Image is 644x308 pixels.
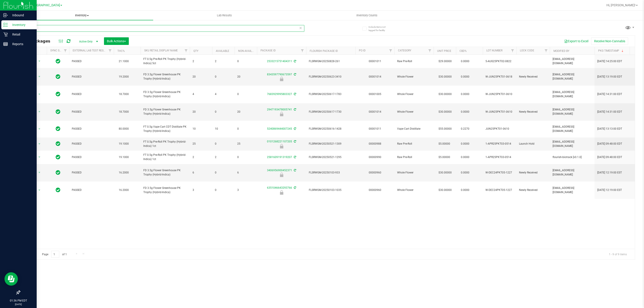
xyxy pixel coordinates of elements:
a: Non-Available [238,49,258,53]
span: Newly Received [519,171,547,175]
span: Bulk Actions [107,39,126,43]
span: 1-APR25PKT03-0514 [485,155,514,159]
inline-svg: Inventory [3,23,8,27]
span: $30.00000 [436,187,454,193]
span: [DATE] 09:48:00 EDT [597,155,622,159]
span: [EMAIL_ADDRESS][DOMAIN_NAME] [553,90,592,99]
span: Sync from Compliance System [293,93,296,96]
a: THC% [117,49,125,53]
a: 3406956900452371 [267,169,292,172]
span: Newly Received [519,110,547,114]
span: 0 [215,171,232,175]
span: In Sync [56,187,60,193]
p: [DATE] [2,303,35,306]
a: 00001011 [369,127,381,130]
span: W-DEC24PKT05-1227 [485,171,514,175]
span: Newly Received [519,188,547,192]
span: [EMAIL_ADDRESS][DOMAIN_NAME] [553,186,592,194]
div: Newly Received [256,173,307,177]
span: 0.0000 [459,109,472,115]
inline-svg: Retail [3,32,8,37]
a: Filter [106,47,114,55]
div: Newly Received [256,190,307,195]
span: FT 0.5g Pre-Roll PK Trophy (Hybrid-Indica) 1ct [143,153,187,161]
span: [EMAIL_ADDRESS][DOMAIN_NAME] [553,72,592,81]
span: select [37,154,42,160]
span: [EMAIL_ADDRESS][DOMAIN_NAME] [553,168,592,177]
p: 01:36 PM EDT [2,299,35,303]
span: Sync from Compliance System [293,73,296,76]
span: select [37,91,42,97]
span: Inventory [11,13,153,17]
a: Sku Retail Display Name [144,49,178,52]
span: [DATE] 12:19:00 EST [597,188,622,192]
span: FLSRWGM-20250103-1035 [309,188,353,192]
span: $29.00000 [436,58,454,65]
a: 2533215751404311 [267,60,292,63]
span: 0 [215,75,232,79]
span: 0.0000 [459,169,472,176]
span: In Sync [56,91,60,97]
span: select [37,58,42,64]
span: select [37,74,42,80]
span: $5.00000 [436,154,452,160]
span: JUN25PKT01-0610 [485,127,514,131]
span: [DATE] 14:25:00 EDT [597,59,622,63]
span: Sync from Compliance System [293,186,296,189]
span: FD 3.5g Flower Greenhouse PK Trophy (Hybrid-Indica) [143,168,187,177]
a: Lab Results [153,11,296,20]
span: 10 [215,127,232,131]
span: Sync from Compliance System [293,140,296,143]
span: 0 [215,188,232,192]
a: 0101268221107205 [267,140,292,143]
a: External Lab Test Result [73,49,108,52]
a: 00000960 [369,188,381,192]
span: 0.0000 [459,58,472,65]
a: PO ID [359,49,366,52]
span: $55.00000 [436,126,454,132]
span: 0.0000 [459,74,472,80]
span: All Packages [23,39,55,44]
span: In Sync [56,74,60,80]
button: Bulk Actions [104,37,129,45]
inline-svg: Inbound [3,13,8,17]
a: Filter [182,47,190,55]
span: 80.0000 [117,126,131,132]
span: 3 [193,188,210,192]
a: Qty [193,49,198,53]
a: 00001014 [369,75,381,78]
span: W-JUN25PKT01-0610 [485,110,514,114]
span: 18.7000 [117,91,131,97]
span: Vape Cart Distillate [397,127,431,131]
span: Whole Flower [397,188,431,192]
span: Sync from Compliance System [293,60,296,63]
span: 4 [215,92,232,96]
span: 0.2270 [459,126,472,132]
input: 1 [51,251,59,258]
span: 2 [215,59,232,63]
span: $30.00000 [436,109,454,115]
span: PASSED [72,142,111,146]
span: [GEOGRAPHIC_DATA] [29,3,60,7]
span: Sync from Compliance System [293,127,296,130]
span: Raw Pre-Roll [397,142,431,146]
span: 0 [215,110,232,114]
span: [DATE] 13:19:00 EDT [597,75,622,79]
a: Sync Status [50,49,68,52]
span: FT 0.5g Vape Cart CDT Distillate PK Trophy (Hybrid-Indica) [143,125,187,133]
span: W-JUN25PKT01-0610 [485,92,514,96]
span: In Sync [56,58,60,64]
span: FT 0.5g Pre-Roll PK Trophy (Hybrid-Indica) 1ct [143,140,187,148]
a: 5240869444007245 [267,127,292,130]
span: PASSED [72,155,111,159]
span: FD 3.5g Flower Greenhouse PK Trophy (Hybrid-Indica) [143,108,187,116]
a: Lock Code [520,49,534,52]
a: Category [398,49,411,52]
a: Modified By [553,49,569,53]
span: [DATE] 14:31:00 EDT [597,92,622,96]
a: 8343597790673597 [267,73,292,76]
p: Retail [8,32,35,37]
button: Export to Excel [561,37,591,45]
span: 0.0000 [459,141,472,147]
span: [EMAIL_ADDRESS][DOMAIN_NAME] [553,140,592,148]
